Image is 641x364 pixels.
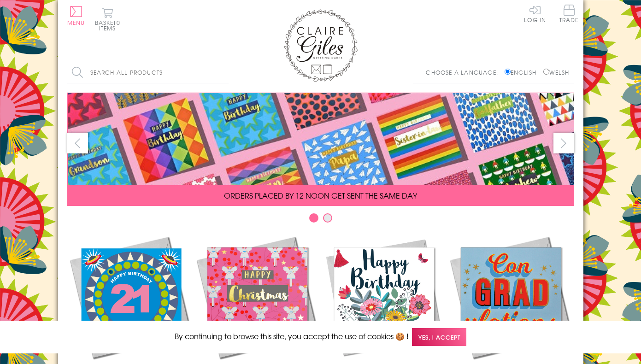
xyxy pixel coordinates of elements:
button: Menu [67,6,85,25]
button: prev [67,133,88,153]
span: Trade [559,5,579,23]
input: Search all products [67,62,229,83]
label: English [505,68,541,76]
span: Menu [67,18,85,27]
span: Yes, I accept [412,328,466,346]
label: Welsh [543,68,570,76]
button: Carousel Page 2 [323,213,332,223]
input: Welsh [543,69,549,75]
input: English [505,69,511,75]
button: Carousel Page 1 (Current Slide) [309,213,318,223]
div: Carousel Pagination [67,213,574,227]
span: 0 items [99,18,120,32]
p: Choose a language: [426,68,503,76]
img: Claire Giles Greetings Cards [284,9,358,82]
button: Basket0 items [95,7,120,31]
input: Search [219,62,229,83]
span: ORDERS PLACED BY 12 NOON GET SENT THE SAME DAY [224,190,417,201]
button: next [553,133,574,153]
a: Log In [524,5,546,23]
a: Trade [559,5,579,24]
